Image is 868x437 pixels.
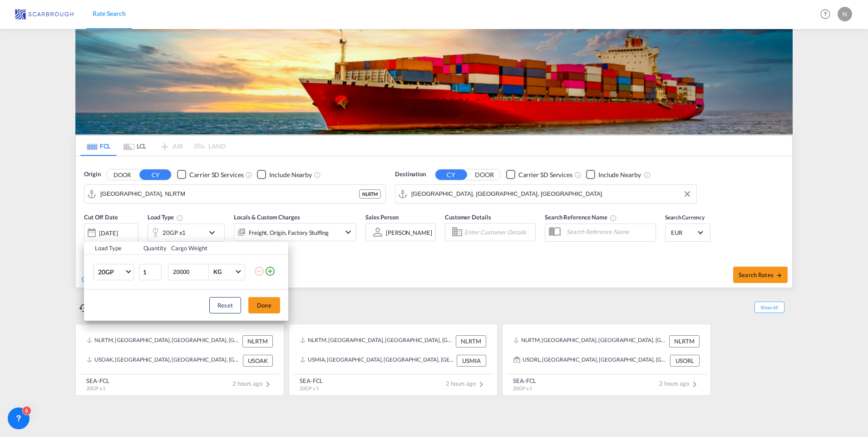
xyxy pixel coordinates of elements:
[172,264,208,280] input: Enter Weight
[254,266,265,277] md-icon: icon-minus-circle-outline
[138,242,166,255] th: Quantity
[139,264,162,280] input: Qty
[248,297,280,313] button: Done
[209,297,241,313] button: Reset
[98,268,124,277] span: 20GP
[265,266,276,277] md-icon: icon-plus-circle-outline
[213,268,222,275] div: KG
[84,242,138,255] th: Load Type
[93,264,134,280] md-select: Choose: 20GP
[171,244,248,252] div: Cargo Weight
